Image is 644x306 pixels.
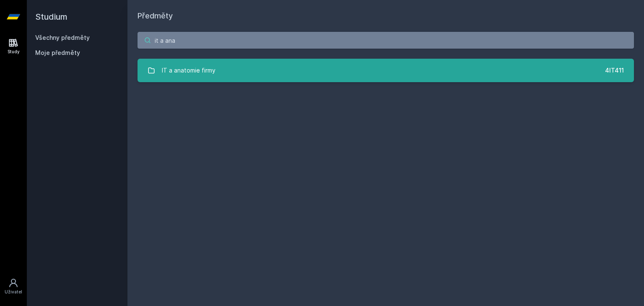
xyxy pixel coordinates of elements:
a: Study [2,34,25,59]
div: Uživatel [5,289,22,295]
a: Uživatel [2,274,25,299]
a: IT a anatomie firmy 4IT411 [138,59,634,82]
span: Moje předměty [35,49,80,57]
div: 4IT411 [605,66,624,75]
a: Všechny předměty [35,34,90,41]
div: IT a anatomie firmy [162,62,216,79]
h1: Předměty [138,10,634,22]
input: Název nebo ident předmětu… [138,32,634,49]
div: Study [8,49,20,55]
